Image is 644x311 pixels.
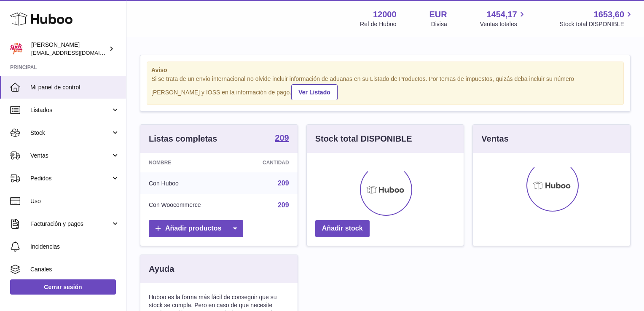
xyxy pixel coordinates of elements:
a: 209 [275,134,289,144]
a: Ver Listado [291,84,337,100]
div: Si se trata de un envío internacional no olvide incluir información de aduanas en su Listado de P... [151,75,619,100]
strong: Aviso [151,66,619,74]
td: Con Huboo [140,172,237,194]
a: Añadir productos [149,220,243,237]
span: Incidencias [30,243,120,251]
strong: EUR [429,9,447,20]
span: Stock total DISPONIBLE [560,20,634,28]
a: 1454,17 Ventas totales [480,9,527,28]
span: Pedidos [30,174,111,182]
span: 1653,60 [594,9,624,20]
h3: Ventas [481,133,508,145]
a: Cerrar sesión [10,279,116,295]
span: [EMAIL_ADDRESS][DOMAIN_NAME] [31,49,124,56]
a: 209 [278,201,289,209]
h3: Ayuda [149,263,174,275]
a: Añadir stock [315,220,370,237]
span: Facturación y pagos [30,220,111,228]
th: Nombre [140,153,237,172]
th: Cantidad [237,153,298,172]
div: Ref de Huboo [360,20,396,28]
a: 1653,60 Stock total DISPONIBLE [560,9,634,28]
td: Con Woocommerce [140,194,237,216]
span: Stock [30,129,111,137]
span: Uso [30,197,120,205]
span: 1454,17 [486,9,517,20]
h3: Listas completas [149,133,217,145]
strong: 12000 [373,9,397,20]
a: 209 [278,180,289,187]
img: mar@ensuelofirme.com [10,43,23,55]
span: Canales [30,265,120,273]
strong: 209 [275,134,289,142]
span: Mi panel de control [30,83,120,91]
div: Divisa [431,20,447,28]
span: Ventas [30,152,111,160]
h3: Stock total DISPONIBLE [315,133,412,145]
div: [PERSON_NAME] [31,41,107,57]
span: Listados [30,106,111,114]
span: Ventas totales [480,20,527,28]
